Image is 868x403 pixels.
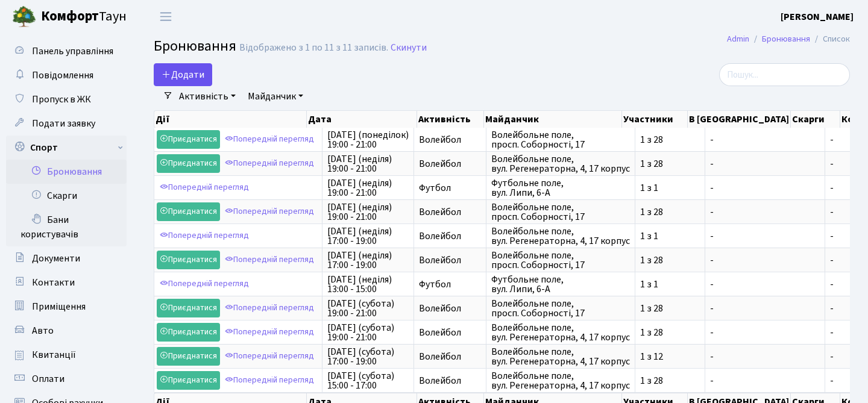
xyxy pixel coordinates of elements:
[6,160,127,184] a: Бронювання
[151,7,181,27] button: Переключити навігацію
[157,226,252,245] a: Попередній перегляд
[719,63,850,86] input: Пошук...
[419,207,481,217] span: Волейбол
[710,280,820,289] span: -
[6,136,127,160] a: Спорт
[327,371,409,390] span: [DATE] (субота) 15:00 - 17:00
[710,159,820,169] span: -
[243,86,308,107] a: Майданчик
[710,328,820,337] span: -
[640,328,700,337] span: 1 з 28
[810,33,850,46] li: Список
[327,178,409,198] span: [DATE] (неділя) 19:00 - 21:00
[640,280,700,289] span: 1 з 1
[484,111,622,128] th: Майданчик
[222,251,317,269] a: Попередній перегляд
[419,159,481,169] span: Волейбол
[727,33,749,45] a: Admin
[157,371,220,390] a: Приєднатися
[640,183,700,193] span: 1 з 1
[688,111,791,128] th: В [GEOGRAPHIC_DATA]
[640,352,700,361] span: 1 з 12
[710,135,820,145] span: -
[640,135,700,145] span: 1 з 28
[710,304,820,313] span: -
[32,300,86,313] span: Приміщення
[32,45,113,58] span: Панель управління
[419,304,481,313] span: Волейбол
[157,347,220,366] a: Приєднатися
[327,251,409,270] span: [DATE] (неділя) 17:00 - 19:00
[762,33,810,45] a: Бронювання
[710,231,820,241] span: -
[222,130,317,149] a: Попередній перегляд
[419,328,481,337] span: Волейбол
[419,183,481,193] span: Футбол
[154,111,307,128] th: Дії
[327,226,409,246] span: [DATE] (неділя) 17:00 - 19:00
[391,42,427,54] a: Скинути
[327,275,409,294] span: [DATE] (неділя) 13:00 - 15:00
[157,178,252,197] a: Попередній перегляд
[12,5,36,29] img: logo.png
[622,111,688,128] th: Участники
[327,347,409,366] span: [DATE] (субота) 17:00 - 19:00
[307,111,417,128] th: Дата
[640,255,700,265] span: 1 з 28
[6,343,127,367] a: Квитанції
[710,255,820,265] span: -
[6,63,127,87] a: Повідомлення
[6,270,127,295] a: Контакти
[222,299,317,317] a: Попередній перегляд
[157,251,220,269] a: Приєднатися
[640,304,700,313] span: 1 з 28
[6,87,127,111] a: Пропуск в ЖК
[327,299,409,318] span: [DATE] (субота) 19:00 - 21:00
[41,7,127,27] span: Таун
[154,63,212,86] button: Додати
[327,130,409,149] span: [DATE] (понеділок) 19:00 - 21:00
[222,154,317,173] a: Попередній перегляд
[157,154,220,173] a: Приєднатися
[417,111,485,128] th: Активність
[6,39,127,63] a: Панель управління
[491,154,630,173] span: Волейбольне поле, вул. Регенераторна, 4, 17 корпус
[222,347,317,366] a: Попередній перегляд
[32,117,95,130] span: Подати заявку
[6,246,127,270] a: Документи
[154,36,236,57] span: Бронювання
[710,376,820,386] span: -
[491,251,630,270] span: Волейбольне поле, просп. Соборності, 17
[157,202,220,221] a: Приєднатися
[327,154,409,173] span: [DATE] (неділя) 19:00 - 21:00
[491,130,630,149] span: Волейбольне поле, просп. Соборності, 17
[327,323,409,342] span: [DATE] (субота) 19:00 - 21:00
[41,7,99,26] b: Комфорт
[6,319,127,343] a: Авто
[640,159,700,169] span: 1 з 28
[157,130,220,149] a: Приєднатися
[327,202,409,222] span: [DATE] (неділя) 19:00 - 21:00
[710,207,820,217] span: -
[491,226,630,246] span: Волейбольне поле, вул. Регенераторна, 4, 17 корпус
[710,183,820,193] span: -
[781,10,854,23] b: [PERSON_NAME]
[419,255,481,265] span: Волейбол
[781,10,854,24] a: [PERSON_NAME]
[419,231,481,241] span: Волейбол
[710,352,820,361] span: -
[640,207,700,217] span: 1 з 28
[640,231,700,241] span: 1 з 1
[6,208,127,246] a: Бани користувачів
[491,347,630,366] span: Волейбольне поле, вул. Регенераторна, 4, 17 корпус
[419,352,481,361] span: Волейбол
[419,376,481,386] span: Волейбол
[32,93,91,106] span: Пропуск в ЖК
[491,323,630,342] span: Волейбольне поле, вул. Регенераторна, 4, 17 корпус
[239,42,388,54] div: Відображено з 1 по 11 з 11 записів.
[491,299,630,318] span: Волейбольне поле, просп. Соборності, 17
[791,111,840,128] th: Скарги
[6,295,127,319] a: Приміщення
[32,348,76,361] span: Квитанції
[222,202,317,221] a: Попередній перегляд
